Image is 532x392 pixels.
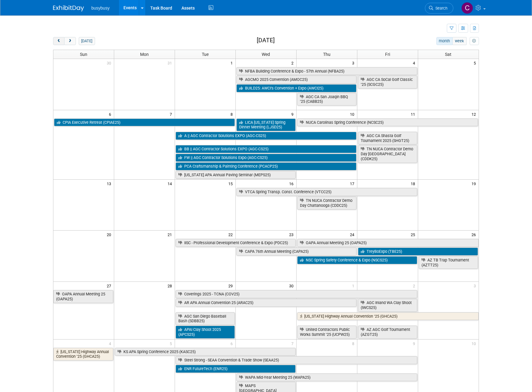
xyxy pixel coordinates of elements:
span: 22 [228,231,235,238]
span: 20 [106,231,114,238]
a: CAPA 76th Annual Meeting (CAPA25) [236,248,356,256]
span: Tue [202,52,209,57]
a: AGC CA Shasta Golf Tournament 2025 (SHGT25) [358,132,417,144]
span: 7 [169,110,175,118]
a: APAI Clay Shoot 2025 (APCS25) [176,326,235,338]
span: 3 [473,282,479,290]
button: next [64,37,76,45]
a: BUILD25: AWCI’s Convention + Expo (AWCI25) [236,84,356,92]
span: 7 [291,340,296,347]
span: 29 [228,282,235,290]
button: [DATE] [79,37,95,45]
a: AGC CA SoCal Golf Classic ’25 (SCGC25) [358,76,417,88]
a: A || AGC Contractor Solutions EXPO (AGC-CS25) [176,132,356,140]
button: week [452,37,467,45]
a: Search [425,3,453,14]
span: 18 [410,180,418,187]
a: Coverings 2025 - TCNA (COV25) [176,290,417,298]
a: CPIA Executive Retreat (CPIAE25) [54,119,235,127]
a: VTCA Spring Transp. Const. Conference (VTCC25) [236,188,417,196]
span: 5 [473,59,479,67]
a: AGC CA San Joaqin BBQ ’25 (CABB25) [297,93,356,106]
img: Collin Larson [461,2,473,14]
button: prev [53,37,64,45]
span: busybusy [91,6,110,10]
a: OAPA Annual Meeting 25 (OAPA25) [297,239,479,247]
a: TreyBoExpo (TBE25) [358,248,478,256]
span: Search [433,6,447,10]
span: Thu [323,52,330,57]
a: AGC Inland WA Clay Shoot (IWCS25) [358,299,417,311]
span: 9 [412,340,418,347]
span: 31 [167,59,175,67]
a: ENR FutureTech (ENR25) [176,365,296,373]
a: [US_STATE] APA Annual Paving Seminar (MEPS25) [176,171,296,179]
a: OAPA Annual Meeting 25 (OAPA25) [53,290,113,303]
span: 11 [410,110,418,118]
a: AZ AGC Golf Tournament (AZGT25) [358,326,417,338]
a: TN NUCA Contractor Demo Day Chattanooga (CDDC25) [297,197,356,209]
i: Personalize Calendar [472,39,476,43]
a: AGC San Diego Baseball Bash (SDBB25) [176,312,235,325]
span: 1 [230,59,235,67]
a: [US_STATE] Highway Annual Convention ’25 (GHCA25) [53,348,113,361]
span: 4 [412,59,418,67]
span: 13 [106,180,114,187]
span: 6 [108,110,114,118]
span: 24 [349,231,357,238]
span: Mon [140,52,149,57]
a: AGCMO 2025 Convention (AMOC25) [236,76,356,84]
span: 10 [471,340,479,347]
span: 3 [351,59,357,67]
span: Fri [385,52,390,57]
a: [US_STATE] Highway Annual Convention ’25 (GHCA25) [297,312,479,320]
span: 10 [349,110,357,118]
span: 27 [106,282,114,290]
span: 6 [230,340,235,347]
a: TN NUCA Contractor Demo Day [GEOGRAPHIC_DATA] (CDDK25) [358,145,417,163]
span: 8 [351,340,357,347]
span: 30 [106,59,114,67]
span: 9 [291,110,296,118]
a: BB || AGC Contractor Solutions EXPO (AGC-CS25) [176,145,356,153]
span: 12 [471,110,479,118]
span: 28 [167,282,175,290]
span: 23 [289,231,296,238]
a: AZ TB Trap Tournament (AZTT25) [419,256,478,269]
span: 8 [230,110,235,118]
a: FW || AGC Contractor Solutions Expo (AGC-CS25) [176,154,356,162]
span: Sat [445,52,451,57]
img: ExhibitDay [53,5,84,11]
a: LICA [US_STATE] Spring Dinner Meeting (LJSD25) [236,119,296,131]
a: KS APA Spring Conference 2025 (KASC25) [115,348,296,356]
button: month [436,37,453,45]
a: NUCA Carolinas Spring Conference (NCSC25) [297,119,478,127]
button: myCustomButton [470,37,479,45]
a: United Contractors Public Works Summit ’25 (UCPW25) [297,326,356,338]
span: 2 [291,59,296,67]
span: Wed [262,52,270,57]
span: 21 [167,231,175,238]
h2: [DATE] [257,37,275,44]
a: IISC - Professional Development Conference & Expo (PDC25) [176,239,296,247]
a: NFBA Building Conference & Expo - 57th Annual (NFBA25) [236,67,417,75]
span: 14 [167,180,175,187]
span: 2 [412,282,418,290]
a: AR APA Annual Convention 25 (ARAC25) [176,299,356,307]
span: 1 [351,282,357,290]
span: 30 [289,282,296,290]
a: WAPA Mid-Year Meeting 25 (WAPA25) [236,373,417,382]
span: 4 [108,340,114,347]
a: NSC Spring Safety Conference & Expo (NSCS25) [297,256,417,264]
span: 26 [471,231,479,238]
span: 16 [289,180,296,187]
a: Steel Strong - SEAA Convention & Trade Show (SEAA25) [176,356,417,364]
span: 15 [228,180,235,187]
span: 5 [169,340,175,347]
span: 19 [471,180,479,187]
span: Sun [80,52,87,57]
a: PCA Craftsmanship & Painting Conference (PCACP25) [176,162,356,170]
span: 17 [349,180,357,187]
span: 25 [410,231,418,238]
